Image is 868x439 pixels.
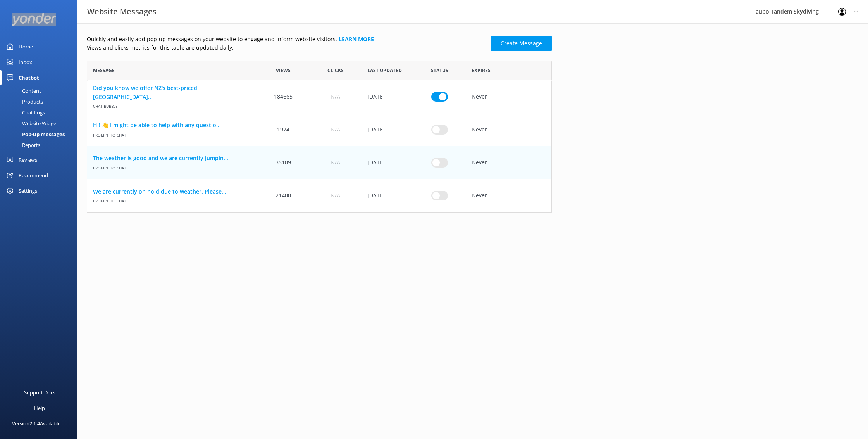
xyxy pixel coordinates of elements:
[5,96,43,107] div: Products
[257,113,309,146] div: 1974
[93,154,251,162] a: The weather is good and we are currently jumpin...
[257,146,309,179] div: 35109
[5,140,77,150] a: Reports
[362,146,413,179] div: 24 Aug 2025
[466,113,551,146] div: Never
[331,125,340,134] span: N/A
[5,85,41,96] div: Content
[19,152,37,168] div: Reviews
[362,179,413,212] div: 19 Aug 2025
[87,113,552,146] div: row
[87,146,552,179] div: row
[19,70,39,85] div: Chatbot
[87,5,157,18] h3: Website Messages
[5,96,77,107] a: Products
[93,101,251,109] span: Chat bubble
[93,162,251,171] span: Prompt to Chat
[87,80,552,113] div: row
[466,146,551,179] div: Never
[5,129,77,140] a: Pop-up messages
[362,113,413,146] div: 07 May 2025
[362,80,413,113] div: 30 Jan 2025
[331,158,340,167] span: N/A
[5,140,40,150] div: Reports
[24,385,55,400] div: Support Docs
[87,35,486,43] p: Quickly and easily add pop-up messages on your website to engage and inform website visitors.
[327,67,344,74] span: Clicks
[93,67,115,74] span: Message
[19,183,37,199] div: Settings
[431,67,448,74] span: Status
[12,416,60,431] div: Version 2.1.4 Available
[93,84,251,101] a: Did you know we offer NZ's best-priced [GEOGRAPHIC_DATA]...
[5,107,45,118] div: Chat Logs
[93,121,251,130] a: Hi! 👋 I might be able to help with any questio...
[472,67,491,74] span: Expires
[466,179,551,212] div: Never
[331,191,340,200] span: N/A
[12,13,56,26] img: yonder-white-logo.png
[5,107,77,118] a: Chat Logs
[5,129,65,140] div: Pop-up messages
[5,118,77,129] a: Website Widget
[19,168,48,183] div: Recommend
[19,39,33,54] div: Home
[257,179,309,212] div: 21400
[19,54,32,70] div: Inbox
[257,80,309,113] div: 184665
[34,400,45,416] div: Help
[87,80,552,212] div: grid
[331,92,340,101] span: N/A
[367,67,402,74] span: Last updated
[87,179,552,212] div: row
[93,130,251,138] span: Prompt to Chat
[87,43,486,52] p: Views and clicks metrics for this table are updated daily.
[93,196,251,204] span: Prompt to Chat
[276,67,291,74] span: Views
[339,35,374,43] a: Learn more
[491,36,552,51] a: Create Message
[5,85,77,96] a: Content
[93,187,251,196] a: We are currently on hold due to weather. Please...
[5,118,58,129] div: Website Widget
[466,80,551,113] div: Never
